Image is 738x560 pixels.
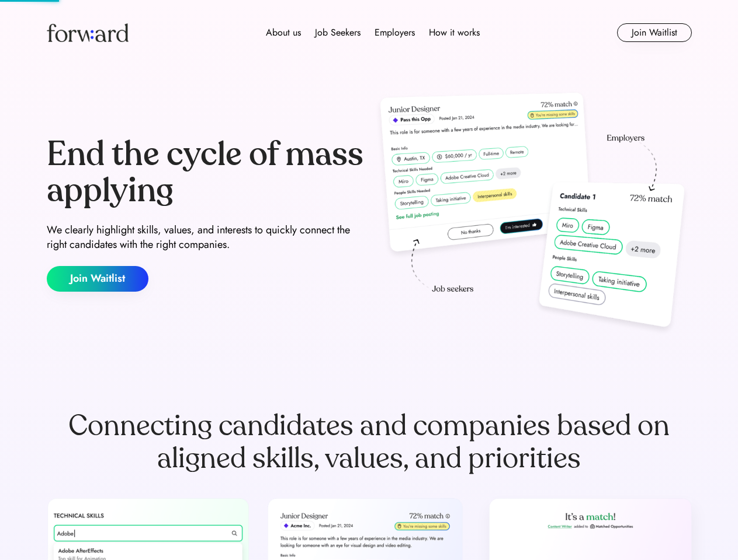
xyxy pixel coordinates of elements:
button: Join Waitlist [617,23,692,42]
div: Employers [375,26,415,40]
div: About us [266,26,301,40]
div: How it works [429,26,480,40]
div: Job Seekers [315,26,361,40]
img: Forward logo [47,23,129,42]
div: End the cycle of mass applying [47,136,365,208]
img: hero-image.png [374,89,692,339]
button: Join Waitlist [47,266,148,292]
div: We clearly highlight skills, values, and interests to quickly connect the right candidates with t... [47,223,365,252]
div: Connecting candidates and companies based on aligned skills, values, and priorities [47,409,692,475]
